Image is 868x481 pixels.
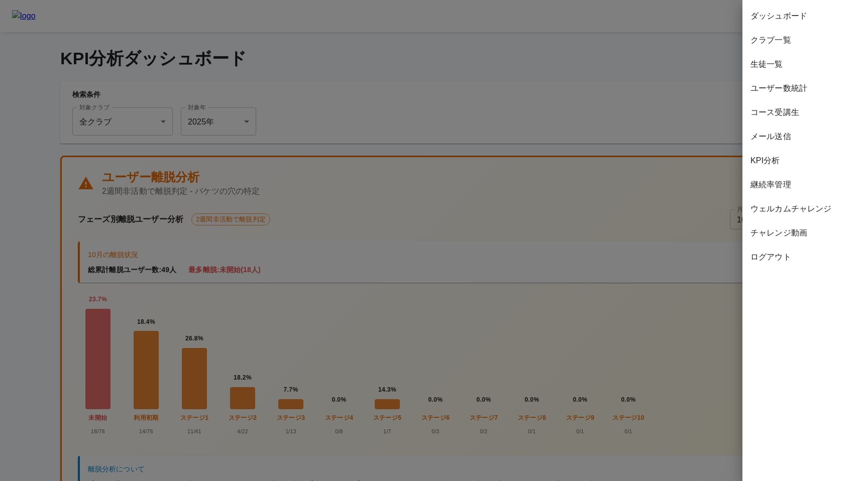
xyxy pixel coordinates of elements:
[750,179,860,191] span: 継続率管理
[742,149,868,173] div: KPI分析
[742,100,868,125] div: コース受講生
[750,106,860,118] span: コース受講生
[750,155,860,167] span: KPI分析
[742,173,868,197] div: 継続率管理
[750,131,860,143] span: メール送信
[750,10,860,22] span: ダッシュボード
[742,197,868,221] div: ウェルカムチャレンジ
[742,52,868,76] div: 生徒一覧
[750,82,860,94] span: ユーザー数統計
[742,28,868,52] div: クラブ一覧
[742,76,868,100] div: ユーザー数統計
[742,245,868,269] div: ログアウト
[750,203,860,215] span: ウェルカムチャレンジ
[750,227,860,239] span: チャレンジ動画
[750,251,860,263] span: ログアウト
[750,34,860,46] span: クラブ一覧
[750,58,860,70] span: 生徒一覧
[742,125,868,149] div: メール送信
[742,4,868,28] div: ダッシュボード
[742,221,868,245] div: チャレンジ動画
